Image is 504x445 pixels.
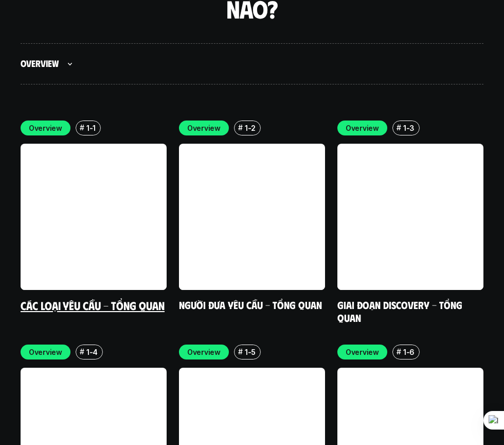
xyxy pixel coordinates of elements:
p: Overview [346,123,379,133]
h6: # [80,348,84,355]
p: Overview [187,123,221,133]
p: 1-3 [403,123,415,133]
p: 1-4 [86,347,98,357]
a: Các loại yêu cầu - Tổng quan [21,298,165,312]
p: Overview [187,347,221,357]
h6: # [397,348,401,355]
p: 1-1 [86,123,96,133]
h6: # [80,124,84,131]
a: Người đưa yêu cầu - Tổng quan [179,298,322,311]
p: Overview [29,123,62,133]
p: 1-5 [245,347,256,357]
a: Giai đoạn Discovery - Tổng quan [337,298,465,324]
h6: # [238,124,243,131]
p: 1-6 [403,347,415,357]
p: Overview [346,347,379,357]
p: Overview [29,347,62,357]
h6: # [397,124,401,131]
p: 1-2 [245,123,256,133]
h6: # [238,348,243,355]
h5: Overview [21,58,59,70]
